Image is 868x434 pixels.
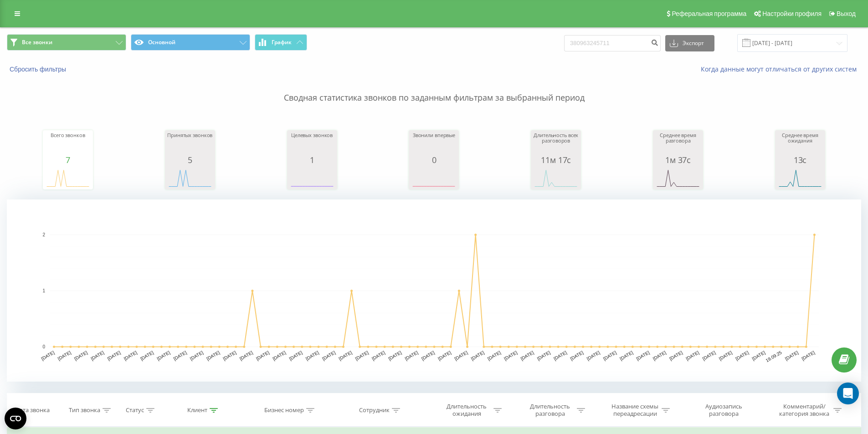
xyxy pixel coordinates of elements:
text: [DATE] [57,350,72,361]
svg: A chart. [289,164,335,192]
text: [DATE] [189,350,204,361]
input: Поиск по номеру [564,35,661,51]
svg: A chart. [533,164,579,192]
text: [DATE] [734,350,750,361]
text: [DATE] [470,350,485,361]
text: [DATE] [619,350,634,361]
text: [DATE] [255,350,270,361]
div: Целевых звонков [289,133,335,155]
div: Комментарий/категория звонка [778,403,831,418]
text: [DATE] [421,350,436,361]
div: 5 [167,155,213,164]
text: [DATE] [702,350,717,361]
button: График [255,34,307,51]
text: [DATE] [784,350,799,361]
div: Длительность всех разговоров [533,133,579,155]
div: Аудиозапись разговора [694,403,753,418]
button: Основной [131,34,250,51]
text: [DATE] [288,350,303,361]
span: Реферальная программа [672,10,746,17]
text: [DATE] [354,350,370,361]
svg: A chart. [167,164,213,192]
div: Дата звонка [15,407,50,414]
text: [DATE] [156,350,171,361]
span: Настройки профиля [762,10,822,17]
div: 7 [45,155,91,164]
svg: A chart. [655,164,701,192]
div: Длительность разговора [526,403,575,418]
span: Все звонки [22,39,52,46]
span: Выход [837,10,856,17]
a: Когда данные могут отличаться от других систем [701,65,861,73]
div: Среднее время разговора [655,133,701,155]
text: [DATE] [321,350,336,361]
text: [DATE] [454,350,469,361]
div: 1 [289,155,335,164]
text: [DATE] [387,350,402,361]
text: [DATE] [718,350,733,361]
div: Клиент [187,407,207,414]
div: Длительность ожидания [442,403,491,418]
text: [DATE] [636,350,651,361]
text: [DATE] [520,350,535,361]
button: Open CMP widget [5,408,26,429]
text: [DATE] [272,350,287,361]
text: [DATE] [437,350,452,361]
text: [DATE] [602,350,617,361]
text: 2 [42,232,45,237]
button: Сбросить фильтры [7,65,71,73]
div: Бизнес номер [264,407,304,414]
text: [DATE] [123,350,138,361]
svg: A chart. [45,164,91,192]
text: [DATE] [371,350,386,361]
text: 19.09.25 [765,350,783,363]
p: Сводная статистика звонков по заданным фильтрам за выбранный период [7,74,861,104]
div: Принятых звонков [167,133,213,155]
div: Звонили впервые [411,133,457,155]
text: [DATE] [239,350,254,361]
text: [DATE] [487,350,502,361]
text: [DATE] [404,350,419,361]
div: 13с [777,155,823,164]
text: [DATE] [73,350,88,361]
text: [DATE] [173,350,188,361]
button: Экспорт [665,35,714,51]
text: [DATE] [668,350,683,361]
div: Всего звонков [45,133,91,155]
div: 0 [411,155,457,164]
text: [DATE] [90,350,105,361]
text: [DATE] [205,350,221,361]
button: Все звонки [7,34,126,51]
span: График [272,39,292,46]
text: [DATE] [569,350,584,361]
div: Сотрудник [359,407,390,414]
text: [DATE] [685,350,700,361]
text: 0 [42,344,45,349]
text: [DATE] [503,350,518,361]
text: [DATE] [553,350,568,361]
div: Open Intercom Messenger [837,383,859,404]
text: [DATE] [222,350,237,361]
text: [DATE] [801,350,816,361]
text: 1 [42,288,45,293]
text: [DATE] [536,350,551,361]
text: [DATE] [305,350,320,361]
text: [DATE] [751,350,766,361]
text: [DATE] [41,350,56,361]
text: [DATE] [652,350,667,361]
div: 1м 37с [655,155,701,164]
svg: A chart. [777,164,823,192]
svg: A chart. [7,199,861,382]
div: Название схемы переадресации [611,403,659,418]
div: Среднее время ожидания [777,133,823,155]
svg: A chart. [411,164,457,192]
div: 11м 17с [533,155,579,164]
text: [DATE] [586,350,601,361]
